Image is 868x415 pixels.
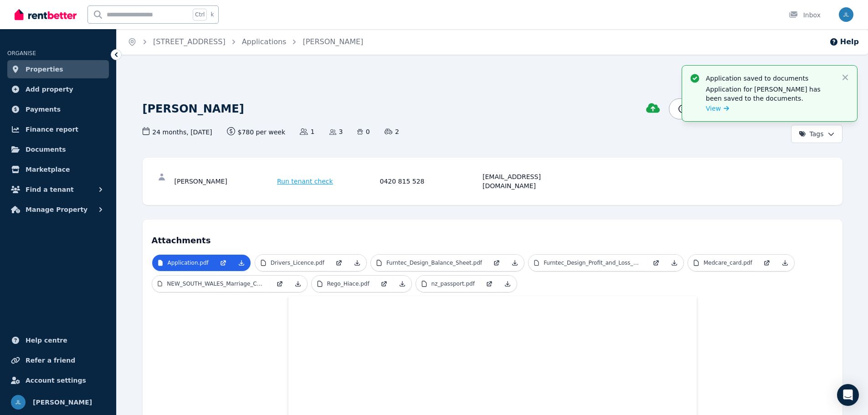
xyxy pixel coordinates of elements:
span: k [211,11,214,18]
span: Manage Property [26,204,87,215]
a: Medcare_card.pdf [688,255,758,271]
a: NEW_SOUTH_WALES_Marriage_Cer.pdf [152,276,271,292]
span: Help centre [26,335,67,346]
img: Jacqueline Larratt [839,7,853,22]
a: Marketplace [7,160,109,179]
a: Download Attachment [665,255,683,271]
div: Open Intercom Messenger [837,384,859,406]
a: Open in new Tab [647,255,665,271]
span: 0 [357,127,370,136]
a: Open in new Tab [375,276,393,292]
a: Application.pdf [152,255,214,271]
a: Refer a friend [7,351,109,369]
div: [PERSON_NAME] [175,172,275,190]
a: Download Attachment [776,255,794,271]
a: View [706,104,729,113]
a: [STREET_ADDRESS] [153,37,226,46]
a: Download Attachment [289,276,307,292]
a: [PERSON_NAME] [303,37,363,46]
a: Open in new Tab [214,255,232,271]
a: Open in new Tab [758,255,776,271]
span: 24 months , [DATE] [143,127,212,137]
span: [PERSON_NAME] [33,397,92,408]
button: Find a tenant [7,180,109,199]
span: View [706,104,721,113]
div: [EMAIL_ADDRESS][DOMAIN_NAME] [483,172,583,190]
button: Tags [791,125,842,143]
div: 0420 815 528 [380,172,480,190]
span: Run tenant check [277,177,333,186]
span: ORGANISE [7,50,36,56]
a: Download Attachment [506,255,524,271]
a: Open in new Tab [271,276,289,292]
a: Download Attachment [232,255,251,271]
img: RentBetter [15,8,77,21]
h4: Attachments [152,229,833,247]
span: Finance report [26,124,78,135]
span: Documents [26,144,66,155]
span: Tags [799,129,824,138]
p: Medcare_card.pdf [704,259,752,266]
span: Refer a friend [26,355,75,366]
a: Documents [7,140,109,159]
a: Download Attachment [498,276,517,292]
a: Help centre [7,331,109,349]
span: 2 [385,127,399,136]
a: Payments [7,100,109,118]
a: Rego_Hiace.pdf [312,276,375,292]
p: Rego_Hiace.pdf [327,280,370,287]
p: Furntec_Design_Profit_and_Loss_5.pdf [544,259,642,266]
h1: [PERSON_NAME] [143,102,244,116]
a: Properties [7,60,109,78]
a: Furntec_Design_Profit_and_Loss_5.pdf [529,255,647,271]
p: Application saved to documents [706,74,833,83]
span: $780 per week [227,127,286,137]
p: Application.pdf [168,259,209,266]
a: Download Attachment [393,276,411,292]
button: Manage Property [7,200,109,219]
a: Furntec_Design_Balance_Sheet.pdf [371,255,488,271]
span: Marketplace [26,164,70,175]
span: 1 [300,127,314,136]
div: Inbox [789,10,821,20]
span: Ctrl [193,9,207,20]
a: Applications [242,37,287,46]
span: Add property [26,84,73,95]
nav: Breadcrumb [117,29,374,55]
a: Open in new Tab [480,276,498,292]
a: Finance report [7,120,109,138]
span: Account settings [26,375,86,386]
button: Reject [669,98,719,119]
p: nz_passport.pdf [431,280,475,287]
p: Drivers_Licence.pdf [271,259,324,266]
a: Add property [7,80,109,98]
span: 3 [329,127,343,136]
span: Find a tenant [26,184,74,195]
img: Jacqueline Larratt [11,395,26,410]
button: Help [829,36,859,47]
p: Application for [PERSON_NAME] has been saved to the documents. [706,85,833,103]
a: Download Attachment [348,255,366,271]
a: Drivers_Licence.pdf [255,255,330,271]
a: nz_passport.pdf [416,276,480,292]
a: Account settings [7,371,109,389]
p: NEW_SOUTH_WALES_Marriage_Cer.pdf [167,280,265,287]
p: Furntec_Design_Balance_Sheet.pdf [386,259,482,266]
span: Payments [26,104,61,115]
a: Open in new Tab [488,255,506,271]
span: Properties [26,64,63,75]
a: Open in new Tab [330,255,348,271]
